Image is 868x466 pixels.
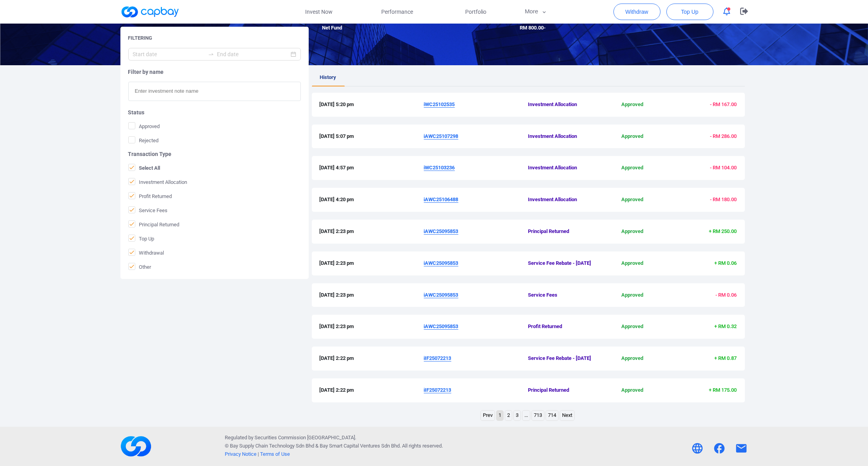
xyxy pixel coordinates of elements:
span: - RM 0.06 [715,292,737,298]
span: [DATE] 5:20 pm [320,101,424,109]
span: [DATE] 4:20 pm [320,196,424,204]
span: Profit Returned [128,192,172,200]
span: Select All [128,164,160,172]
input: Start date [133,50,205,59]
span: Investment Allocation [528,196,598,204]
span: Service Fee Rebate - [DATE] [528,259,598,268]
img: footerLogo [120,431,152,462]
h5: Status [128,109,301,116]
span: Portfolio [465,7,486,16]
span: [DATE] 4:57 pm [320,164,424,172]
span: - RM 286.00 [710,133,737,139]
a: Page 713 [532,411,544,420]
span: - RM 167.00 [710,101,737,107]
span: Bay Smart Capital Ventures Sdn Bhd [320,443,400,449]
span: Rejected [128,136,159,144]
span: - RM 180.00 [710,196,737,202]
span: - RM 104.00 [710,165,737,171]
span: Performance [381,7,413,16]
span: Service Fees [528,291,598,299]
u: iAWC25095853 [424,228,459,234]
span: History [320,74,337,80]
u: iAWC25107298 [424,133,459,139]
span: Approved [598,323,667,331]
a: Page 2 [505,411,512,420]
h5: Filtering [128,35,153,42]
span: [DATE] 2:23 pm [320,291,424,299]
span: + RM 0.06 [714,260,737,266]
u: iWC25102535 [424,101,455,107]
span: -RM 800.00 [520,25,546,31]
a: Page 1 is your current page [497,411,503,420]
u: iIF25072213 [424,387,451,393]
span: [DATE] 2:23 pm [320,227,424,236]
span: Service Fee Rebate - [DATE] [528,354,598,363]
span: + RM 175.00 [709,387,737,393]
input: End date [217,50,289,59]
a: Page 714 [546,411,558,420]
span: + RM 0.87 [714,355,737,361]
u: iAWC25095853 [424,323,459,329]
a: Page 3 [514,411,520,420]
span: Principal Returned [128,220,180,228]
u: iWC25103236 [424,165,455,171]
a: Privacy Notice [225,451,257,457]
span: Approved [598,354,667,363]
span: Investment Allocation [528,132,598,141]
span: + RM 0.32 [714,323,737,329]
span: Approved [598,132,667,141]
span: Profit Returned [528,323,598,331]
span: Approved [128,122,160,130]
span: Principal Returned [528,386,598,394]
span: Investment Allocation [528,101,598,109]
span: [DATE] 2:23 pm [320,259,424,268]
u: iAWC25095853 [424,260,459,266]
input: Enter investment note name [128,82,301,101]
button: Withdraw [613,4,661,20]
span: Top Up [681,8,698,16]
u: iIF25072213 [424,355,451,361]
span: swap-right [208,51,214,57]
h5: Transaction Type [128,150,301,158]
span: to [208,51,214,57]
u: iAWC25095853 [424,292,459,298]
span: Principal Returned [528,227,598,236]
span: Top Up [128,235,155,242]
span: Service Fees [128,206,168,214]
span: Other [128,263,151,271]
span: Approved [598,227,667,236]
h5: Filter by name [128,68,301,75]
span: [DATE] 2:22 pm [320,354,424,363]
a: Next page [560,411,574,420]
span: Approved [598,164,667,172]
button: Top Up [666,4,713,20]
span: Approved [598,386,667,394]
span: [DATE] 5:07 pm [320,132,424,141]
u: iAWC25106488 [424,196,459,202]
a: Previous page [481,411,495,420]
span: Investment Allocation [528,164,598,172]
span: Withdrawal [128,249,164,257]
p: Regulated by Securities Commission [GEOGRAPHIC_DATA]. © Bay Supply Chain Technology Sdn Bhd & . A... [225,434,443,458]
div: Net Fund [317,24,434,32]
span: + RM 250.00 [709,228,737,234]
span: Approved [598,291,667,299]
span: Approved [598,259,667,268]
span: Investment Allocation [128,178,187,186]
span: [DATE] 2:22 pm [320,386,424,394]
a: Terms of Use [260,451,290,457]
span: [DATE] 2:23 pm [320,323,424,331]
a: ... [522,411,530,420]
span: Approved [598,101,667,109]
span: Approved [598,196,667,204]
